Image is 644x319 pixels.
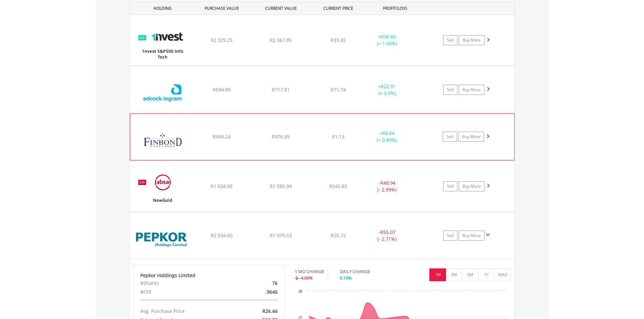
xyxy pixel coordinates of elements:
[211,232,233,239] span: R2 034.60
[478,268,495,281] button: 1Y
[462,268,478,281] button: 6M
[340,268,394,275] div: DAILY CHANGE
[233,279,282,288] div: 76
[331,232,346,239] span: R25.72
[135,288,234,296] div: #FSR
[233,288,282,296] div: .9646
[130,2,192,15] div: HOLDING
[270,37,292,43] span: R2 367.85
[362,229,413,242] div: - (- 2.71%)
[135,279,234,288] div: #Shares
[443,181,457,191] a: Sell
[133,169,191,210] img: EQU.ZA.GLD.png
[270,232,292,239] span: R1 979.53
[458,132,484,142] a: Buy More
[213,133,231,140] span: R968.24
[133,23,191,64] img: EQU.ZA.ETF5IT.png
[362,83,413,97] div: + (+ 3.3%)
[300,275,313,281] span: -4.66%
[331,37,346,43] span: R33.45
[429,268,446,281] button: 1M
[272,86,290,93] span: R717.81
[443,35,457,45] a: Sell
[332,133,344,140] span: R1.13
[381,33,396,40] span: R38.60
[443,132,457,142] a: Sell
[299,290,303,293] text: 28
[382,130,395,136] span: R8.64
[494,268,511,281] button: MAX
[211,37,233,43] span: R2 329.25
[272,133,290,140] span: R976.89
[361,130,412,143] div: + (+ 0.89%)
[381,83,396,89] span: R22.91
[366,2,424,15] div: PROFIT/LOSS
[134,122,192,159] img: EQU.ZA.FGL.png
[443,85,457,95] a: Sell
[459,231,484,241] a: Buy More
[443,231,457,241] a: Sell
[459,181,484,191] a: Buy More
[362,180,413,193] div: - (- 2.99%)
[270,183,292,189] span: R1 585.94
[213,86,231,93] span: R694.90
[133,221,191,257] img: EQU.ZA.PPH.png
[380,180,396,186] span: R48.94
[295,268,324,275] div: 1 MO CHANGE
[362,33,413,47] div: + (+ 1.66%)
[459,35,484,45] a: Buy More
[446,268,462,281] button: 3M
[252,2,310,15] div: CURRENT VALUE
[135,307,234,316] div: Avg. Purchase Price
[211,183,233,189] span: R1 634.88
[193,2,251,15] div: PURCHASE VALUE
[329,183,347,189] span: R545.85
[331,86,346,93] span: R71.74
[340,275,352,281] span: 0.16%
[140,272,278,279] div: Pepkor Holdings Limited
[262,308,278,314] span: R26.44
[311,2,365,15] div: CURRENT PRICE
[133,75,191,111] img: EQU.ZA.AIP.png
[380,229,396,235] span: R55.07
[459,85,484,95] a: Buy More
